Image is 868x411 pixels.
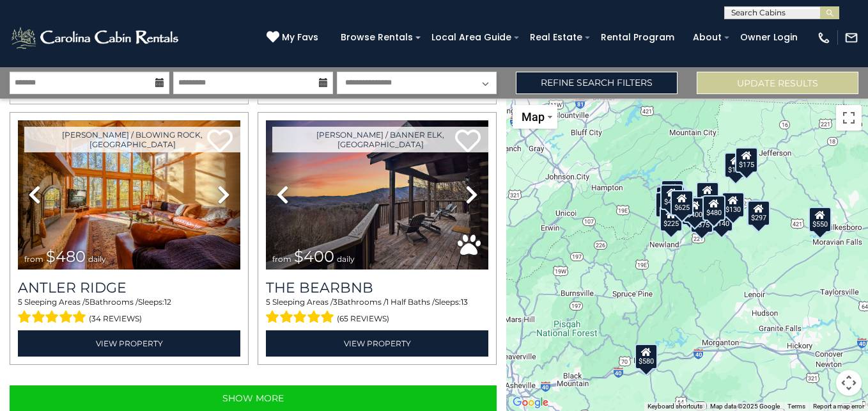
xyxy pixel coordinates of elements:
[24,254,43,264] span: from
[686,28,728,47] a: About
[337,310,389,327] span: (65 reviews)
[817,31,831,45] img: phone-regular-white.png
[661,180,684,205] div: $125
[266,120,488,270] img: thumbnail_163977593.jpeg
[10,385,497,411] button: Show More
[724,152,747,178] div: $175
[660,184,683,210] div: $425
[696,182,719,207] div: $349
[836,105,862,131] button: Toggle fullscreen view
[747,200,770,226] div: $297
[509,394,552,411] img: Google
[272,254,291,264] span: from
[702,195,725,221] div: $480
[266,297,270,307] span: 5
[386,297,435,307] span: 1 Half Baths /
[18,296,240,327] div: Sleeping Areas / Bathrooms / Sleeps:
[735,147,758,173] div: $175
[266,296,488,327] div: Sleeping Areas / Bathrooms / Sleeps:
[844,31,858,45] img: mail-regular-white.png
[294,247,334,266] span: $400
[836,370,862,396] button: Map camera controls
[522,110,545,124] span: Map
[647,402,702,411] button: Keyboard shortcuts
[594,28,681,47] a: Rental Program
[334,28,419,47] a: Browse Rentals
[46,247,86,266] span: $480
[710,403,780,410] span: Map data ©2025 Google
[670,190,694,216] div: $625
[18,279,240,296] a: Antler Ridge
[272,127,488,152] a: [PERSON_NAME] / Banner Elk, [GEOGRAPHIC_DATA]
[88,254,106,264] span: daily
[267,31,322,45] a: My Favs
[516,72,678,94] a: Refine Search Filters
[660,206,683,232] div: $225
[523,28,589,47] a: Real Estate
[635,344,658,369] div: $580
[655,192,678,218] div: $230
[697,72,858,94] button: Update Results
[337,254,355,264] span: daily
[809,207,832,232] div: $550
[10,25,182,51] img: White-1-2.png
[333,297,337,307] span: 3
[282,31,318,44] span: My Favs
[18,330,240,357] a: View Property
[266,279,488,296] a: The Bearbnb
[461,297,468,307] span: 13
[85,297,89,307] span: 5
[425,28,518,47] a: Local Area Guide
[509,394,552,411] a: Open this area in Google Maps (opens a new window)
[683,197,706,223] div: $400
[89,310,142,327] span: (34 reviews)
[266,330,488,357] a: View Property
[734,28,804,47] a: Owner Login
[18,120,240,270] img: thumbnail_163267178.jpeg
[24,127,240,152] a: [PERSON_NAME] / Blowing Rock, [GEOGRAPHIC_DATA]
[722,192,745,218] div: $130
[513,105,557,129] button: Change map style
[787,403,805,410] a: Terms
[164,297,171,307] span: 12
[18,297,22,307] span: 5
[813,403,864,410] a: Report a map error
